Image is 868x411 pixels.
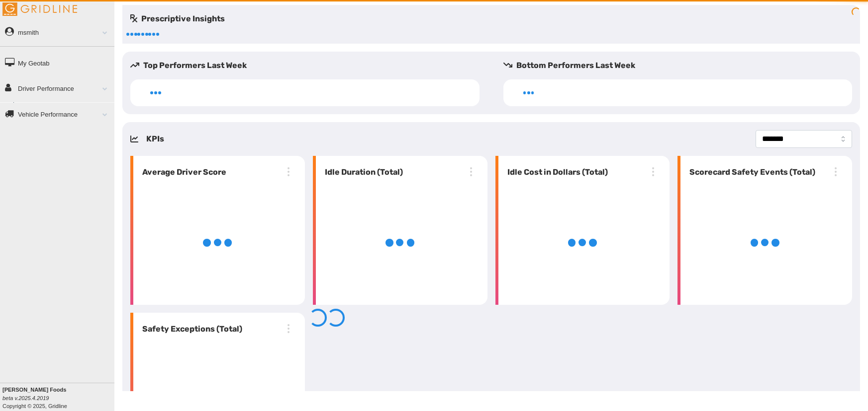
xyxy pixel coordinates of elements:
h5: Prescriptive Insights [130,13,225,25]
h6: Safety Exceptions (Total) [138,323,242,335]
b: [PERSON_NAME] Foods [2,387,66,393]
h5: Top Performers Last Week [130,60,487,71]
h5: KPIs [146,133,164,145]
h6: Idle Duration (Total) [321,166,403,178]
img: Gridline [2,2,77,16]
h5: Bottom Performers Last Week [503,60,861,71]
h6: Scorecard Safety Events (Total) [685,166,815,178]
h6: Average Driver Score [138,166,226,178]
i: beta v.2025.4.2019 [2,395,49,401]
h6: Idle Cost in Dollars (Total) [503,166,608,178]
div: Copyright © 2025, Gridline [2,386,114,410]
